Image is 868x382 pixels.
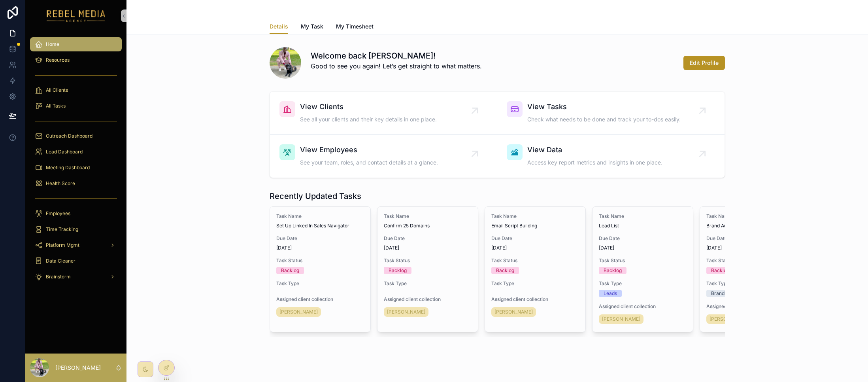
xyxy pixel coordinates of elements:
span: Task Type [491,280,579,287]
span: Task Name [706,213,794,219]
span: Task Type [599,280,687,287]
a: Brainstorm [30,270,122,284]
a: All Tasks [30,99,122,113]
a: Lead Dashboard [30,145,122,159]
a: View TasksCheck what needs to be done and track your to-dos easily. [497,92,725,135]
span: Lead List [599,223,687,229]
h1: Recently Updated Tasks [270,191,361,202]
a: View DataAccess key report metrics and insights in one place. [497,135,725,178]
a: Data Cleaner [30,254,122,268]
span: Due Date [384,235,472,242]
a: [PERSON_NAME] [706,314,751,324]
span: [DATE] [706,245,794,251]
span: [PERSON_NAME] [494,309,533,315]
a: Resources [30,53,122,67]
span: View Data [527,144,662,155]
a: View ClientsSee all your clients and their key details in one place. [270,92,497,135]
span: My Timesheet [336,23,374,30]
span: Confirm 25 Domains [384,223,472,229]
div: Backlog [496,267,514,274]
a: Meeting Dashboard [30,161,122,175]
span: Data Cleaner [46,258,75,264]
span: All Tasks [46,103,66,109]
a: Task NameLead ListDue Date[DATE]Task StatusBacklogTask TypeLeadsAssigned client collection[PERSON... [592,206,693,332]
a: Details [270,19,288,34]
span: [DATE] [491,245,579,251]
a: [PERSON_NAME] [276,307,321,317]
div: Backlog [389,267,407,274]
div: Backlog [711,267,729,274]
span: Assigned client collection [384,296,472,303]
span: Brainstorm [46,274,71,280]
h1: Welcome back [PERSON_NAME]! [311,50,482,61]
span: Due Date [706,235,794,242]
a: Task NameEmail Script BuildingDue Date[DATE]Task StatusBacklogTask TypeAssigned client collection... [485,206,586,332]
span: Task Type [706,280,794,287]
span: Task Type [276,280,364,287]
a: Platform Mgmt [30,238,122,252]
span: Assigned client collection [599,303,687,310]
a: My Task [301,19,323,35]
a: [PERSON_NAME] [491,307,536,317]
span: Platform Mgmt [46,242,79,248]
span: Set Up Linked In Sales Navigator [276,223,364,229]
span: Due Date [599,235,687,242]
span: Assigned client collection [276,296,364,303]
span: Task Name [384,213,472,219]
span: Task Status [599,257,687,264]
span: Assigned client collection [491,296,579,303]
a: Employees [30,206,122,221]
a: Health Score [30,176,122,191]
span: View Tasks [527,101,681,112]
span: Resources [46,57,70,63]
span: Task Name [599,213,687,219]
span: [PERSON_NAME] [602,316,640,322]
div: Backlog [604,267,622,274]
a: View EmployeesSee your team, roles, and contact details at a glance. [270,135,497,178]
span: Edit Profile [690,59,719,67]
span: Home [46,41,59,47]
a: Task NameSet Up Linked In Sales NavigatorDue Date[DATE]Task StatusBacklogTask TypeAssigned client... [270,206,371,332]
span: Time Tracking [46,226,78,233]
span: View Clients [300,101,437,112]
a: Outreach Dashboard [30,129,122,143]
span: Lead Dashboard [46,149,83,155]
a: All Clients [30,83,122,97]
div: Leads [604,290,617,297]
span: Check what needs to be done and track your to-dos easily. [527,115,681,123]
span: Task Name [491,213,579,219]
span: My Task [301,23,323,30]
span: View Employees [300,144,438,155]
button: Edit Profile [683,56,725,70]
span: Health Score [46,180,75,187]
span: All Clients [46,87,68,93]
a: My Timesheet [336,19,374,35]
span: [DATE] [384,245,472,251]
a: Home [30,37,122,51]
span: [PERSON_NAME] [709,316,748,322]
span: Brand Audit [706,223,794,229]
a: Task NameConfirm 25 DomainsDue Date[DATE]Task StatusBacklogTask TypeAssigned client collection[PE... [377,206,478,332]
p: [PERSON_NAME] [55,364,101,372]
div: Backlog [281,267,299,274]
span: Task Status [491,257,579,264]
div: Brand Audit [711,290,737,297]
span: Assigned client collection [706,303,794,310]
span: Due Date [276,235,364,242]
span: Email Script Building [491,223,579,229]
a: [PERSON_NAME] [599,314,643,324]
a: [PERSON_NAME] [384,307,428,317]
span: Details [270,23,288,30]
span: Outreach Dashboard [46,133,92,139]
span: Task Status [276,257,364,264]
span: Meeting Dashboard [46,165,90,171]
span: Access key report metrics and insights in one place. [527,159,662,166]
span: [DATE] [599,245,687,251]
span: Task Status [706,257,794,264]
div: scrollable content [25,32,126,294]
img: App logo [47,9,106,22]
span: See all your clients and their key details in one place. [300,115,437,123]
span: [PERSON_NAME] [279,309,318,315]
span: See your team, roles, and contact details at a glance. [300,159,438,166]
a: Task NameBrand AuditDue Date[DATE]Task StatusBacklogTask TypeBrand AuditAssigned client collectio... [700,206,801,332]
